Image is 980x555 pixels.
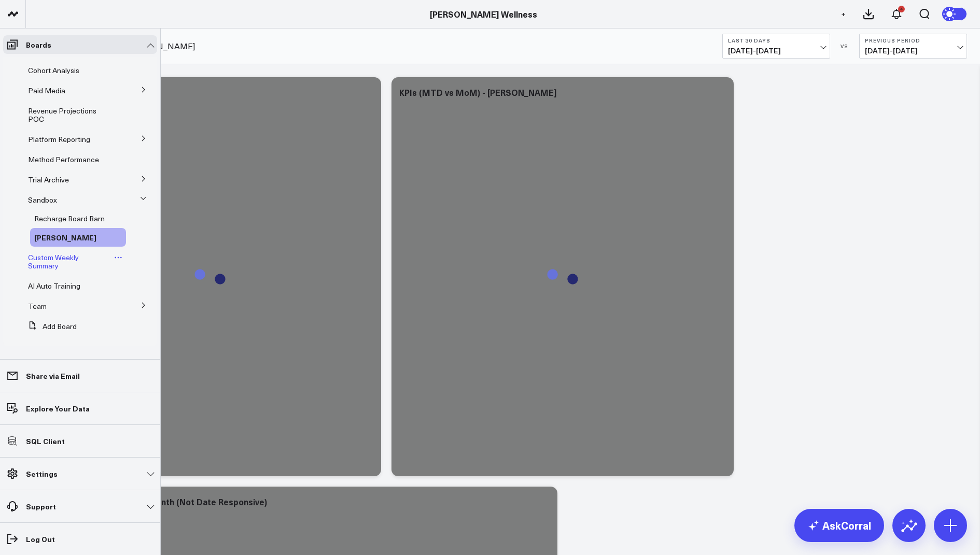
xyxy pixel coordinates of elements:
[28,195,57,205] span: Sandbox
[28,302,47,310] a: Team
[28,175,69,184] span: Trial Archive
[127,40,195,52] a: [PERSON_NAME]
[28,281,80,291] span: AI Auto Training
[28,176,69,184] a: Trial Archive
[26,535,55,543] p: Log Out
[28,86,65,95] span: Paid Media
[28,87,65,95] a: Paid Media
[3,432,157,450] a: SQL Client
[722,34,830,59] button: Last 30 Days[DATE]-[DATE]
[28,66,79,75] a: Cohort Analysis
[28,282,80,290] a: AI Auto Training
[28,134,90,144] span: Platform Reporting
[26,372,80,380] p: Share via Email
[24,317,77,336] button: Add Board
[26,437,65,445] p: SQL Client
[898,6,905,12] div: 4
[399,87,556,98] div: KPIs (MTD vs MoM) - [PERSON_NAME]
[26,404,90,412] p: Explore Your Data
[28,107,111,123] a: Revenue Projections POC
[34,233,96,241] a: [PERSON_NAME]
[28,252,79,271] span: Custom Weekly Summary
[865,47,961,55] span: [DATE] - [DATE]
[28,155,99,164] a: Method Performance
[794,509,884,542] a: AskCorral
[835,43,854,49] div: VS
[28,106,96,124] span: Revenue Projections POC
[28,135,90,144] a: Platform Reporting
[34,215,105,223] a: Recharge Board Barn
[28,65,79,75] span: Cohort Analysis
[859,34,967,59] button: Previous Period[DATE]-[DATE]
[28,154,99,164] span: Method Performance
[728,37,824,44] b: Last 30 Days
[34,232,96,243] span: [PERSON_NAME]
[3,530,157,548] a: Log Out
[28,196,57,204] a: Sandbox
[28,301,47,311] span: Team
[841,10,846,18] span: +
[430,8,537,20] a: [PERSON_NAME] Wellness
[837,8,849,20] button: +
[26,469,58,478] p: Settings
[34,214,105,223] span: Recharge Board Barn
[26,502,56,510] p: Support
[26,40,51,49] p: Boards
[728,47,824,55] span: [DATE] - [DATE]
[865,37,961,44] b: Previous Period
[28,253,110,270] a: Custom Weekly Summary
